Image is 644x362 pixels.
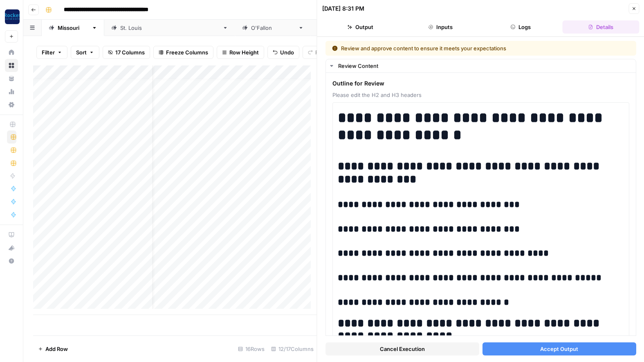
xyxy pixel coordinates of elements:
[5,228,18,241] a: AirOps Academy
[267,46,299,59] button: Undo
[5,98,18,111] a: Settings
[42,20,104,36] a: [US_STATE]
[5,85,18,98] a: Usage
[332,91,629,99] span: Please edit the H2 and H3 headers
[251,24,295,32] div: [PERSON_NAME]
[280,48,294,56] span: Undo
[5,59,18,72] a: Browse
[104,20,235,36] a: [GEOGRAPHIC_DATA][PERSON_NAME]
[562,20,639,34] button: Details
[311,20,398,36] a: [GEOGRAPHIC_DATA]
[5,254,18,268] button: Help + Support
[235,342,268,355] div: 16 Rows
[120,24,219,32] div: [GEOGRAPHIC_DATA][PERSON_NAME]
[332,44,568,52] div: Review and approve content to ensure it meets your expectations
[36,46,67,59] button: Filter
[33,342,73,355] button: Add Row
[76,48,87,56] span: Sort
[326,59,636,72] button: Review Content
[268,342,317,355] div: 12/17 Columns
[5,46,18,59] a: Home
[482,342,636,355] button: Accept Output
[303,46,334,59] button: Redo
[482,20,559,34] button: Logs
[45,345,68,353] span: Add Row
[71,46,99,59] button: Sort
[5,72,18,85] a: Your Data
[322,20,399,34] button: Output
[229,48,259,56] span: Row Height
[5,9,20,24] img: Rocket Pilots Logo
[322,4,364,13] div: [DATE] 8:31 PM
[115,48,145,56] span: 17 Columns
[338,62,631,70] div: Review Content
[42,48,55,56] span: Filter
[103,46,150,59] button: 17 Columns
[325,342,479,355] button: Cancel Execution
[58,24,88,32] div: [US_STATE]
[217,46,264,59] button: Row Height
[5,241,18,254] button: What's new?
[235,20,311,36] a: [PERSON_NAME]
[166,48,208,56] span: Freeze Columns
[5,7,18,27] button: Workspace: Rocket Pilots
[402,20,479,34] button: Inputs
[153,46,213,59] button: Freeze Columns
[540,345,578,353] span: Accept Output
[332,79,629,88] span: Outline for Review
[379,345,424,353] span: Cancel Execution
